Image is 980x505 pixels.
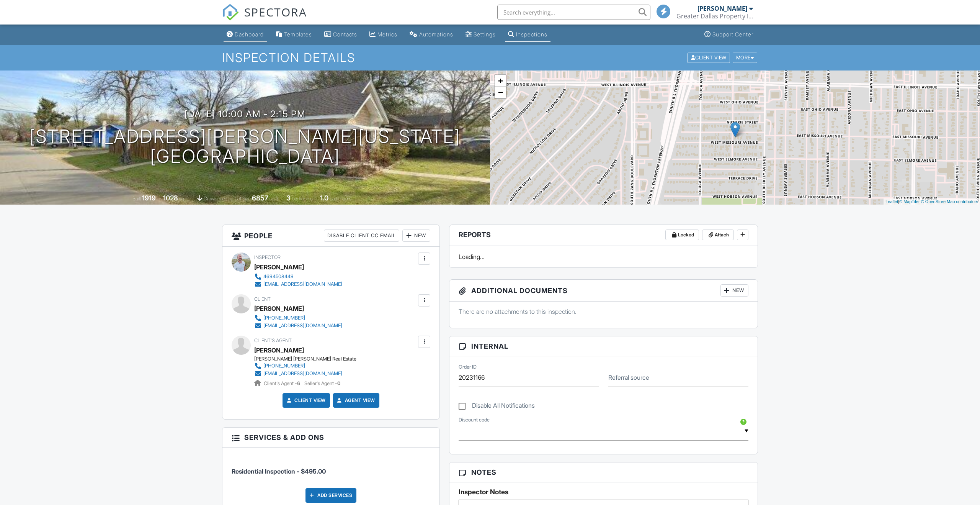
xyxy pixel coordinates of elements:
[252,194,268,202] div: 6857
[497,5,650,20] input: Search everything...
[495,87,506,98] a: Zoom out
[320,194,328,202] div: 1.0
[224,28,267,42] a: Dashboard
[688,52,730,63] div: Client View
[899,199,920,204] a: © MapTiler
[232,453,430,482] li: Service: Residential Inspection
[459,307,748,316] p: There are no attachments to this inspection.
[474,31,496,38] div: Settings
[459,364,477,371] label: Order ID
[179,196,190,202] span: sq. ft.
[163,194,178,202] div: 1028
[297,380,300,386] strong: 6
[254,370,350,377] a: [EMAIL_ADDRESS][DOMAIN_NAME]
[505,28,550,42] a: Inspections
[449,280,758,302] h3: Additional Documents
[608,373,649,382] label: Referral source
[330,196,351,202] span: bathrooms
[232,467,326,475] span: Residential Inspection - $495.00
[449,336,758,356] h3: Internal
[292,196,313,202] span: bedrooms
[687,54,732,60] a: Client View
[264,380,301,386] span: Client's Agent -
[263,315,305,321] div: [PHONE_NUMBER]
[222,51,758,64] h1: Inspection Details
[884,198,980,205] div: |
[222,225,439,247] h3: People
[254,322,342,330] a: [EMAIL_ADDRESS][DOMAIN_NAME]
[676,12,753,20] div: Greater Dallas Property Inspections LLC
[254,362,350,370] a: [PHONE_NUMBER]
[254,303,304,314] div: [PERSON_NAME]
[720,284,748,297] div: New
[254,344,304,356] a: [PERSON_NAME]
[336,397,375,404] a: Agent View
[337,380,340,386] strong: 0
[459,416,490,423] label: Discount code
[321,28,360,42] a: Contacts
[29,126,461,167] h1: [STREET_ADDRESS][PERSON_NAME][US_STATE] [GEOGRAPHIC_DATA]
[254,338,292,343] span: Client's Agent
[263,274,294,280] div: 4694508449
[407,28,456,42] a: Automations (Basic)
[222,10,307,26] a: SPECTORA
[697,5,747,12] div: [PERSON_NAME]
[459,402,535,412] label: Disable All Notifications
[402,230,430,242] div: New
[132,196,141,202] span: Built
[185,109,305,119] h3: [DATE] 10:00 am - 2:15 pm
[263,363,305,369] div: [PHONE_NUMBER]
[286,194,291,202] div: 3
[733,52,758,63] div: More
[495,75,506,87] a: Zoom in
[284,31,312,38] div: Templates
[254,296,271,302] span: Client
[254,254,281,260] span: Inspector
[222,4,239,21] img: The Best Home Inspection Software - Spectora
[701,28,756,42] a: Support Center
[142,194,156,202] div: 1919
[305,488,356,503] div: Add Services
[244,4,307,20] span: SPECTORA
[333,31,357,38] div: Contacts
[285,397,326,404] a: Client View
[263,281,342,287] div: [EMAIL_ADDRESS][DOMAIN_NAME]
[449,462,758,482] h3: Notes
[254,314,342,322] a: [PHONE_NUMBER]
[419,31,453,38] div: Automations
[254,261,304,273] div: [PERSON_NAME]
[269,196,279,202] span: sq.ft.
[263,323,342,329] div: [EMAIL_ADDRESS][DOMAIN_NAME]
[324,230,399,242] div: Disable Client CC Email
[516,31,547,38] div: Inspections
[921,199,978,204] a: © OpenStreetMap contributors
[263,371,342,377] div: [EMAIL_ADDRESS][DOMAIN_NAME]
[462,28,499,42] a: Settings
[366,28,400,42] a: Metrics
[254,356,356,362] div: [PERSON_NAME] [PERSON_NAME] Real Estate
[273,28,315,42] a: Templates
[235,196,251,202] span: Lot Size
[235,31,264,38] div: Dashboard
[885,199,898,204] a: Leaflet
[254,280,342,288] a: [EMAIL_ADDRESS][DOMAIN_NAME]
[222,428,439,448] h3: Services & Add ons
[254,273,342,280] a: 4694508449
[204,196,227,202] span: crawlspace
[377,31,397,38] div: Metrics
[459,488,748,496] h5: Inspector Notes
[304,380,340,386] span: Seller's Agent -
[712,31,753,38] div: Support Center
